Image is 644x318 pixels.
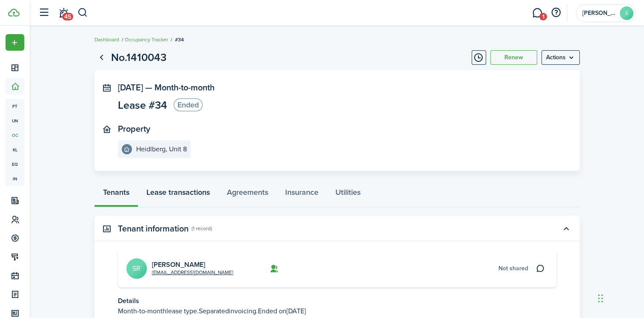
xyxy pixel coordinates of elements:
span: lease type. [166,306,199,316]
span: Lease #34 [118,100,167,110]
span: Sonja [582,10,616,16]
a: Agreements [218,182,277,207]
a: eq [6,157,24,171]
button: Toggle accordion [559,221,573,236]
button: Open resource center [549,6,563,20]
avatar-text: SR [126,258,147,279]
span: Ended on [258,306,286,316]
a: Notifications [55,2,72,24]
status: Ended [174,98,203,111]
a: oc [6,128,24,142]
a: Go back [94,50,109,65]
avatar-text: S [620,6,633,20]
a: Insurance [277,182,327,207]
button: Renew [490,50,537,65]
a: [EMAIL_ADDRESS][DOMAIN_NAME] [152,269,233,276]
a: Utilities [327,182,369,207]
h1: No.1410043 [111,49,166,66]
panel-main-title: Property [118,124,150,134]
iframe: Chat Widget [595,277,638,318]
a: [PERSON_NAME] [152,260,205,269]
span: invoicing. [229,306,258,316]
a: in [6,171,24,186]
menu-btn: Actions [541,50,580,65]
span: Month-to-month [155,81,215,94]
span: 1 [539,13,547,20]
a: un [6,113,24,128]
button: Open menu [541,50,580,65]
span: 45 [62,13,73,20]
a: Occupancy Tracker [125,36,168,43]
p: Details [118,296,556,306]
a: pt [6,99,24,113]
a: Dashboard [94,36,119,43]
div: Not shared [498,264,528,273]
p: Month-to-month Separated [DATE] [118,306,556,316]
button: Timeline [472,50,486,65]
panel-main-title: Tenant information [118,224,189,234]
e-details-info-title: Heidlberg, Unit 8 [136,145,187,153]
span: [DATE] [118,81,143,94]
span: — [145,81,152,94]
button: Open sidebar [36,5,52,21]
img: TenantCloud [8,9,20,17]
span: #34 [175,36,184,43]
a: kl [6,142,24,157]
a: Messaging [529,2,545,24]
a: Lease transactions [138,182,218,207]
button: Open menu [6,34,24,51]
panel-main-subtitle: (1 record) [192,225,212,232]
div: Drag [598,286,603,311]
button: Search [77,6,88,20]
